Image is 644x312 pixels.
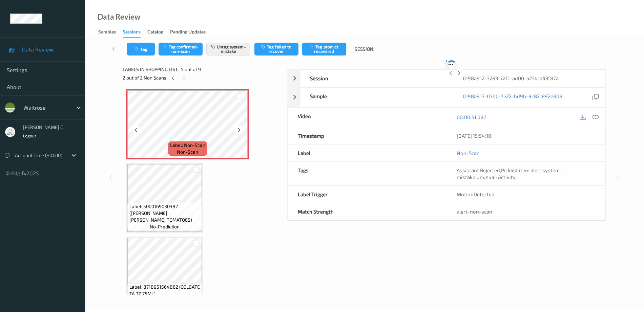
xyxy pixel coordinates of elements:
[288,186,446,203] div: Label Trigger
[288,108,446,127] div: Video
[288,127,446,144] div: Timestamp
[457,114,486,120] a: 00:00:51.087
[457,167,562,180] span: , , ,
[129,284,201,297] span: Label: 8718951564862 (COLGATE TA TP 75ML)
[170,28,206,37] div: Pending Updates
[254,43,298,55] button: Tag failed to recover
[159,43,203,55] button: Tag confirmed-non-scan
[206,43,250,55] button: Untag system-mistake
[355,46,374,52] span: Session:
[288,144,446,161] div: Label
[287,87,606,107] div: Sample0198a913-07b0-7e22-bd9b-9c821892e808
[123,28,141,38] div: Sessions
[476,174,516,180] span: Unusual-Activity
[302,43,346,55] button: Tag product recovered
[446,186,605,203] div: MotionDetected
[463,93,562,102] a: 0198a913-07b0-7e22-bd9b-9c821892e808
[170,142,205,149] span: Label: Non-Scan
[123,66,179,73] span: Labels in shopping list:
[287,69,606,87] div: Session0198a912-3283-72fc-ad00-a2341a43f87a
[98,27,123,37] a: Samples
[181,66,201,73] span: 5 out of 9
[150,223,180,230] span: no-prediction
[457,208,595,215] div: alert-non-scan
[453,70,605,87] div: 0198a912-3283-72fc-ad00-a2341a43f87a
[170,27,212,37] a: Pending Updates
[288,203,446,220] div: Match Strength
[501,167,541,173] span: Picklist item alert
[123,73,282,82] div: 2 out of 2 Non Scans
[457,167,500,173] span: Assistant Rejected
[457,132,595,139] div: [DATE] 15:54:10
[147,27,170,37] a: Catalog
[98,28,116,37] div: Samples
[123,27,147,38] a: Sessions
[457,167,562,180] span: system-mistake
[177,149,198,155] span: non-scan
[129,203,201,223] span: Label: 5000169030387 ([PERSON_NAME] [PERSON_NAME] TOMATOES)
[98,14,140,20] div: Data Review
[300,70,453,87] div: Session
[127,43,155,55] button: Tag
[457,150,480,156] a: Non-Scan
[288,162,446,185] div: Tags
[300,88,453,107] div: Sample
[147,28,163,37] div: Catalog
